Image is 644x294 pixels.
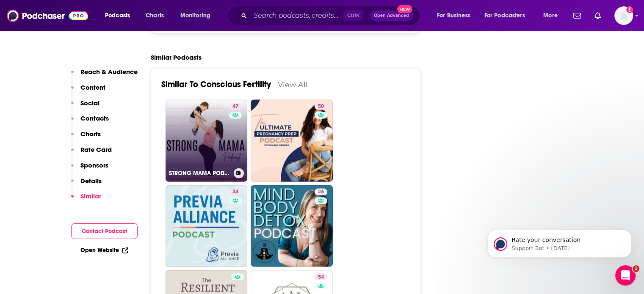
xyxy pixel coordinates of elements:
[484,10,525,22] span: For Podcasters
[105,10,130,22] span: Podcasts
[278,80,308,88] a: View All
[80,99,100,107] p: Social
[71,68,138,83] button: Reach & Audience
[146,10,164,22] span: Charts
[161,79,271,89] a: Similar To Conscious Fertility
[99,9,141,22] button: open menu
[591,8,604,23] a: Show notifications dropdown
[229,188,242,195] a: 34
[80,192,101,200] p: Similar
[174,9,221,22] button: open menu
[229,103,242,110] a: 47
[71,223,138,239] button: Contact Podcast
[614,6,633,25] span: Logged in as smeizlik
[80,68,138,76] p: Reach & Audience
[614,6,633,25] button: Show profile menu
[318,187,324,196] span: 26
[80,83,105,91] p: Content
[151,53,202,61] h2: Similar Podcasts
[80,161,108,169] p: Sponsors
[80,130,101,138] p: Charts
[232,102,238,110] span: 47
[315,188,327,195] a: 26
[315,273,327,280] a: 54
[318,102,324,110] span: 50
[7,8,88,24] img: Podchaser - Follow, Share and Rate Podcasts
[626,6,633,13] svg: Add a profile image
[169,169,230,176] h3: STRONG MAMA PODCAST - Health and fitness for a stronger pregnancy, birth and [MEDICAL_DATA] recovery
[479,9,537,22] button: open menu
[71,130,101,146] button: Charts
[166,185,248,267] a: 34
[537,9,568,22] button: open menu
[437,10,470,22] span: For Business
[251,99,333,181] a: 50
[318,273,324,281] span: 54
[71,114,109,130] button: Contacts
[397,5,412,13] span: New
[475,212,644,271] iframe: Intercom notifications message
[614,6,633,25] img: User Profile
[71,192,101,208] button: Similar
[80,177,102,185] p: Details
[370,11,413,21] button: Open AdvancedNew
[80,247,128,254] a: Open Website
[343,10,363,21] span: Ctrl K
[71,177,102,192] button: Details
[250,9,343,22] input: Search podcasts, credits, & more...
[71,161,108,177] button: Sponsors
[374,14,409,18] span: Open Advanced
[315,103,327,110] a: 50
[180,10,210,22] span: Monitoring
[431,9,481,22] button: open menu
[71,99,100,115] button: Social
[633,265,639,272] span: 1
[615,265,636,286] iframe: Intercom live chat
[140,9,169,22] a: Charts
[570,8,584,23] a: Show notifications dropdown
[80,146,112,154] p: Rate Card
[166,99,248,181] a: 47STRONG MAMA PODCAST - Health and fitness for a stronger pregnancy, birth and [MEDICAL_DATA] rec...
[80,114,109,122] p: Contacts
[232,187,238,196] span: 34
[235,6,428,25] div: Search podcasts, credits, & more...
[543,10,558,22] span: More
[71,83,105,99] button: Content
[71,146,112,161] button: Rate Card
[251,185,333,267] a: 26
